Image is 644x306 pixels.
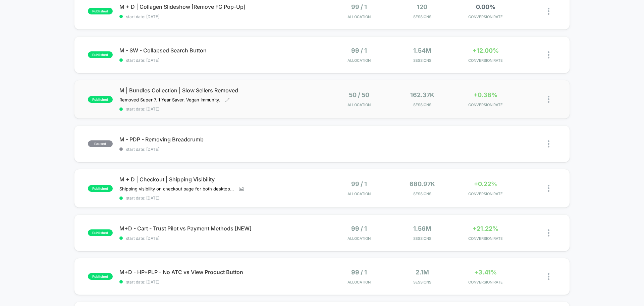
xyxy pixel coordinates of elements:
span: published [88,273,113,280]
span: published [88,96,113,103]
span: +0.38% [474,91,497,98]
span: Sessions [392,191,452,196]
span: Shipping visibility on checkout page for both desktop and mobile [119,186,234,191]
span: published [88,8,113,14]
span: M + D | Collagen Slideshow [Remove FG Pop-Up] [119,3,322,10]
span: Allocation [347,236,371,241]
span: start date: [DATE] [119,106,322,112]
span: paused [88,140,113,147]
span: Sessions [392,14,452,19]
img: close [548,140,549,147]
span: CONVERSION RATE [455,236,516,241]
span: 99 / 1 [351,269,367,276]
img: close [548,229,549,236]
span: M | Bundles Collection | Slow Sellers Removed [119,87,322,94]
span: Allocation [347,280,371,285]
span: Sessions [392,102,452,107]
span: 0.00% [476,3,495,10]
span: 162.37k [410,91,434,98]
span: Sessions [392,280,452,285]
span: M+D - HP+PLP - No ATC vs View Product Button [119,269,322,275]
span: 680.97k [410,180,435,187]
span: Sessions [392,236,452,241]
span: 99 / 1 [351,47,367,54]
span: 1.56M [413,225,431,232]
span: Allocation [347,14,371,19]
span: +3.41% [474,269,497,276]
span: M + D | Checkout | Shipping Visibility [119,176,322,183]
span: 2.1M [416,269,429,276]
span: CONVERSION RATE [455,14,516,19]
span: start date: [DATE] [119,195,322,201]
img: close [548,8,549,15]
img: close [548,51,549,58]
span: Removed Super 7, 1 Year Saver, Vegan Immunity, [119,97,220,102]
span: published [88,51,113,58]
span: 99 / 1 [351,180,367,187]
span: published [88,185,113,192]
span: Allocation [347,191,371,196]
span: M+D - Cart - Trust Pilot vs Payment Methods [NEW] [119,225,322,232]
span: 50 / 50 [349,91,369,98]
img: close [548,185,549,192]
span: CONVERSION RATE [455,58,516,63]
span: start date: [DATE] [119,147,322,152]
img: close [548,96,549,103]
span: start date: [DATE] [119,14,322,19]
span: 120 [417,3,427,10]
span: start date: [DATE] [119,279,322,285]
span: CONVERSION RATE [455,191,516,196]
span: 99 / 1 [351,3,367,10]
span: CONVERSION RATE [455,280,516,285]
span: Sessions [392,58,452,63]
span: 1.54M [413,47,431,54]
span: start date: [DATE] [119,236,322,241]
img: close [548,273,549,280]
span: Allocation [347,102,371,107]
span: start date: [DATE] [119,58,322,63]
span: published [88,229,113,236]
span: Allocation [347,58,371,63]
span: +21.22% [473,225,498,232]
span: +0.22% [474,180,497,187]
span: M - PDP - Removing Breadcrumb [119,136,322,143]
span: +12.00% [473,47,499,54]
span: CONVERSION RATE [455,102,516,107]
span: M - SW - Collapsed Search Button [119,47,322,54]
span: 99 / 1 [351,225,367,232]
